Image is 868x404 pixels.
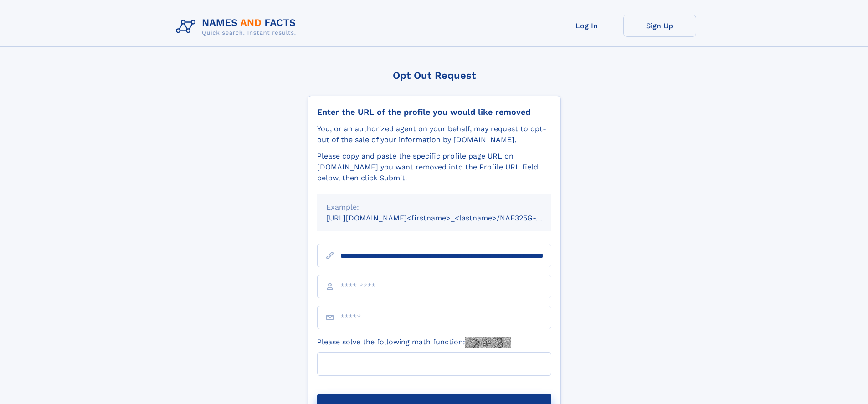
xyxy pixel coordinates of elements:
[317,107,551,117] div: Enter the URL of the profile you would like removed
[623,15,696,37] a: Sign Up
[172,15,303,39] img: Logo Names and Facts
[326,202,542,213] div: Example:
[326,214,569,222] small: [URL][DOMAIN_NAME]<firstname>_<lastname>/NAF325G-xxxxxxxx
[308,70,561,81] div: Opt Out Request
[317,151,551,184] div: Please copy and paste the specific profile page URL on [DOMAIN_NAME] you want removed into the Pr...
[550,15,623,37] a: Log In
[317,337,511,348] label: Please solve the following math function:
[317,123,551,145] div: You, or an authorized agent on your behalf, may request to opt-out of the sale of your informatio...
